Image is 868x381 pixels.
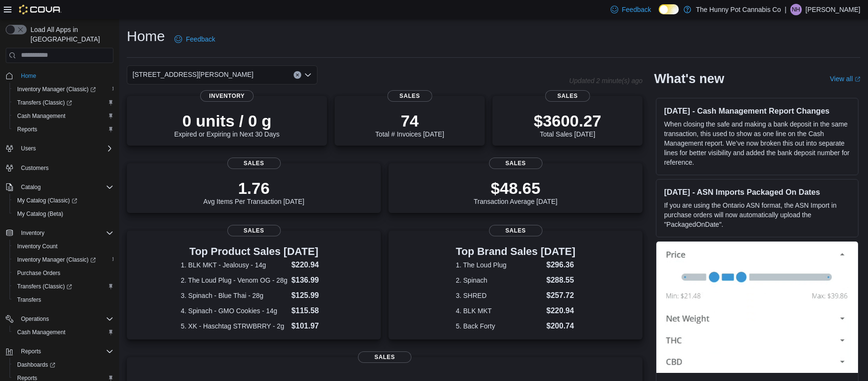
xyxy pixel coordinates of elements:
span: Customers [17,162,113,174]
div: Transaction Average [DATE] [474,179,558,205]
dt: 1. BLK MKT - Jealousy - 14g [181,260,287,270]
p: $48.65 [474,179,558,198]
a: My Catalog (Classic) [10,194,117,207]
dt: 5. Back Forty [456,321,542,331]
dd: $200.74 [546,320,575,332]
a: My Catalog (Beta) [13,208,67,220]
p: 74 [375,111,444,130]
span: [STREET_ADDRESS][PERSON_NAME] [133,69,254,80]
button: Reports [2,345,117,358]
a: Dashboards [10,358,117,371]
a: Transfers (Classic) [10,280,117,293]
span: Sales [489,158,542,169]
a: Feedback [171,30,219,49]
span: Sales [358,351,411,363]
dd: $288.55 [546,275,575,286]
a: Cash Management [13,110,69,122]
p: [PERSON_NAME] [806,4,860,15]
div: Expired or Expiring in Next 30 Days [174,111,280,138]
span: Inventory Count [17,243,58,250]
span: Users [17,143,113,154]
span: Load All Apps in [GEOGRAPHIC_DATA] [27,25,113,44]
a: Inventory Manager (Classic) [13,254,100,265]
button: Transfers [10,293,117,307]
h3: [DATE] - ASN Imports Packaged On Dates [664,187,850,197]
dt: 2. Spinach [456,275,542,285]
a: Dashboards [13,359,59,370]
button: Inventory Count [10,240,117,253]
h2: What's new [654,71,724,86]
p: 1.76 [204,179,305,198]
span: Operations [21,315,49,323]
span: Catalog [21,183,41,191]
span: Purchase Orders [13,267,113,279]
span: Cash Management [17,112,65,120]
span: Feedback [622,5,651,14]
button: Home [2,69,117,83]
button: Operations [17,313,53,325]
p: If you are using the Ontario ASN format, the ASN Import in purchase orders will now automatically... [664,201,850,229]
button: Reports [17,346,45,357]
dt: 4. BLK MKT [456,306,542,316]
span: Cash Management [13,110,113,122]
button: Users [2,142,117,155]
span: Users [21,145,36,152]
span: Reports [17,346,113,357]
button: Purchase Orders [10,266,117,280]
span: Reports [17,126,37,133]
button: Clear input [294,71,301,79]
span: Inventory Manager (Classic) [13,254,113,265]
button: Catalog [2,180,117,194]
dd: $125.99 [291,290,327,301]
span: My Catalog (Classic) [13,195,113,206]
a: Inventory Manager (Classic) [10,253,117,266]
a: Transfers (Classic) [13,281,76,292]
span: Home [17,70,113,82]
p: $3600.27 [534,111,602,130]
span: Operations [17,313,113,325]
span: Customers [21,164,49,172]
dt: 4. Spinach - GMO Cookies - 14g [181,306,287,316]
a: Transfers [13,294,45,306]
span: My Catalog (Classic) [17,197,77,204]
p: The Hunny Pot Cannabis Co [696,4,781,15]
p: When closing the safe and making a bank deposit in the same transaction, this used to show as one... [664,119,850,167]
button: Inventory [17,227,48,239]
button: Inventory [2,226,117,240]
a: Reports [13,124,41,135]
span: NH [792,4,800,15]
span: Transfers (Classic) [17,99,72,106]
span: Cash Management [17,328,65,336]
span: Purchase Orders [17,269,61,277]
span: Sales [489,225,542,236]
h3: Top Product Sales [DATE] [181,246,327,257]
span: My Catalog (Beta) [17,210,63,218]
button: Cash Management [10,326,117,339]
span: Inventory Manager (Classic) [13,84,113,95]
button: Customers [2,161,117,175]
span: Inventory [200,90,254,102]
dd: $220.94 [546,305,575,317]
a: Inventory Manager (Classic) [10,83,117,96]
span: Dashboards [17,361,55,369]
p: Updated 2 minute(s) ago [569,77,643,85]
h3: [DATE] - Cash Management Report Changes [664,106,850,116]
h3: Top Brand Sales [DATE] [456,246,575,257]
a: Home [17,70,40,82]
button: Catalog [17,181,44,193]
button: My Catalog (Beta) [10,207,117,221]
span: Sales [545,90,590,102]
a: Transfers (Classic) [10,96,117,109]
span: Cash Management [13,327,113,338]
a: Inventory Manager (Classic) [13,84,100,95]
p: | [785,4,786,15]
button: Users [17,143,40,154]
span: Sales [227,158,281,169]
button: Reports [10,123,117,136]
span: Inventory Count [13,241,113,252]
span: Home [21,72,36,80]
span: Catalog [17,181,113,193]
dd: $101.97 [291,320,327,332]
span: Transfers (Classic) [13,97,113,108]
